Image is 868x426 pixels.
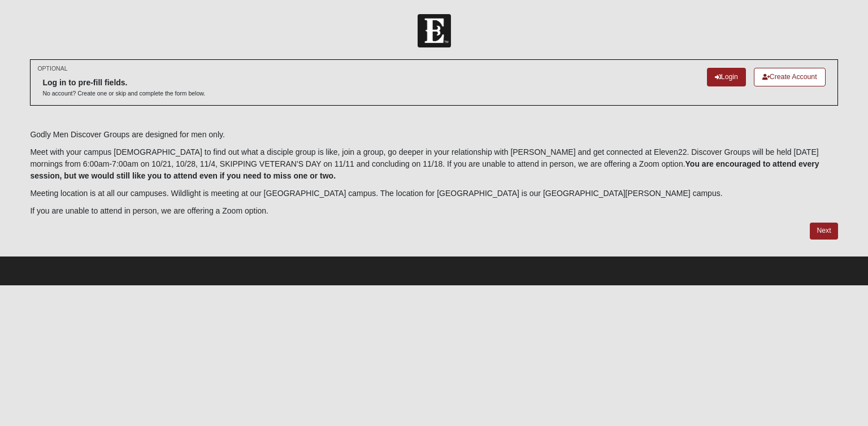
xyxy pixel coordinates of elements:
[30,159,819,180] b: You are encouraged to attend every session, but we would still like you to attend even if you nee...
[42,89,205,98] p: No account? Create one or skip and complete the form below.
[42,78,205,88] h6: Log in to pre-fill fields.
[810,223,837,239] a: Next
[707,68,746,86] a: Login
[754,68,826,86] a: Create Account
[30,205,837,217] p: If you are unable to attend in person, we are offering a Zoom option.
[30,188,837,199] p: Meeting location is at all our campuses. Wildlight is meeting at our [GEOGRAPHIC_DATA] campus. Th...
[30,129,837,141] p: Godly Men Discover Groups are designed for men only.
[418,14,451,47] img: Church of Eleven22 Logo
[30,146,837,182] p: Meet with your campus [DEMOGRAPHIC_DATA] to find out what a disciple group is like, join a group,...
[37,64,67,73] small: OPTIONAL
